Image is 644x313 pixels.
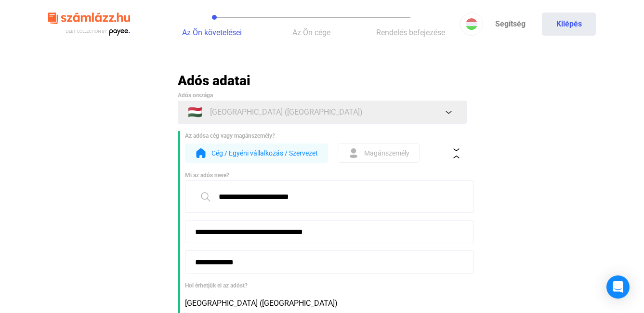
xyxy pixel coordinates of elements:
[211,147,318,159] span: Cég / Egyéni vállalkozás / Szervezet
[178,72,467,89] h2: Adós adatai
[185,281,467,290] div: Hol érhetjük el az adóst?
[178,101,467,124] button: 🇭🇺[GEOGRAPHIC_DATA] ([GEOGRAPHIC_DATA])
[185,298,467,309] div: [GEOGRAPHIC_DATA] ([GEOGRAPHIC_DATA])
[451,148,461,158] img: collapse
[182,28,242,37] span: Az Ön követelései
[48,9,130,40] img: szamlazzhu-logo
[348,147,359,159] img: form-ind
[447,143,467,163] button: collapse
[376,28,445,37] span: Rendelés befejezése
[542,13,596,36] button: Kilépés
[210,106,363,118] span: [GEOGRAPHIC_DATA] ([GEOGRAPHIC_DATA])
[185,131,467,141] div: Az adósa cég vagy magánszemély?
[466,18,477,30] img: HU
[195,147,207,159] img: form-org
[178,92,213,99] span: Adós országa
[188,106,202,118] span: 🇭🇺
[483,13,537,36] a: Segítség
[185,170,467,180] div: Mi az adós neve?
[185,143,328,163] button: form-orgCég / Egyéni vállalkozás / Szervezet
[338,143,420,163] button: form-indMagánszemély
[364,147,409,159] span: Magánszemély
[606,275,630,299] div: Open Intercom Messenger
[292,28,330,37] span: Az Ön cége
[460,13,483,36] button: HU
